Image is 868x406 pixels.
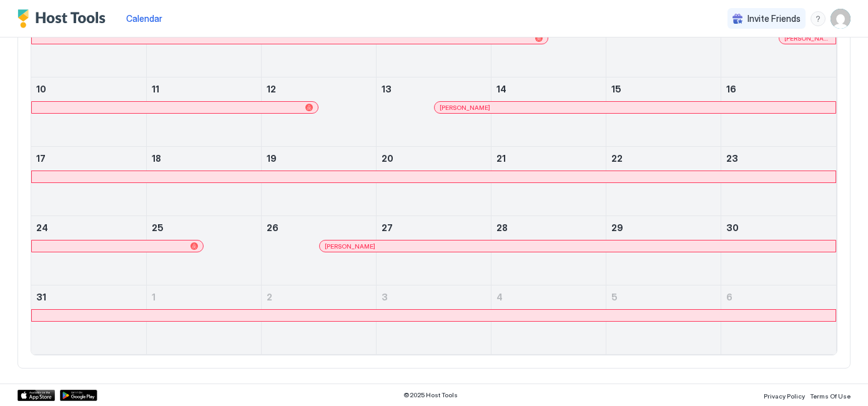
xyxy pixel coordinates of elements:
[267,222,279,233] span: 26
[831,9,851,29] div: User profile
[267,153,277,164] span: 19
[262,77,376,101] a: August 12, 2025
[376,216,491,285] td: August 27, 2025
[764,389,805,402] a: Privacy Policy
[262,216,376,239] a: August 26, 2025
[491,77,606,101] a: August 14, 2025
[491,147,606,170] a: August 21, 2025
[31,77,146,101] a: August 10, 2025
[376,77,491,147] td: August 13, 2025
[60,390,97,401] a: Google Play Store
[31,285,146,309] a: August 31, 2025
[764,392,805,400] span: Privacy Policy
[747,13,801,24] span: Invite Friends
[606,77,721,101] a: August 15, 2025
[726,292,732,302] span: 6
[261,285,376,355] td: September 2, 2025
[152,84,159,94] span: 11
[376,285,491,355] td: September 3, 2025
[606,147,721,170] a: August 22, 2025
[611,292,618,302] span: 5
[262,147,376,170] a: August 19, 2025
[36,222,48,233] span: 24
[267,84,276,94] span: 12
[491,147,606,216] td: August 21, 2025
[606,216,721,285] td: August 29, 2025
[36,84,46,94] span: 10
[31,216,146,239] a: August 24, 2025
[726,84,736,94] span: 16
[440,104,490,112] span: [PERSON_NAME]
[491,216,606,239] a: August 28, 2025
[721,285,836,309] a: September 6, 2025
[611,84,621,94] span: 15
[17,9,111,28] a: Host Tools Logo
[606,216,721,239] a: August 29, 2025
[382,222,393,233] span: 27
[261,77,376,147] td: August 12, 2025
[606,285,721,309] a: September 5, 2025
[496,84,506,94] span: 14
[784,34,831,42] span: [PERSON_NAME]
[146,147,261,216] td: August 18, 2025
[382,292,388,302] span: 3
[152,222,164,233] span: 25
[31,147,146,216] td: August 17, 2025
[377,285,491,309] a: September 3, 2025
[611,153,623,164] span: 22
[31,8,146,77] td: August 3, 2025
[325,242,831,250] div: [PERSON_NAME]
[126,13,162,24] span: Calendar
[496,222,508,233] span: 28
[325,242,375,250] span: [PERSON_NAME]
[810,392,851,400] span: Terms Of Use
[17,390,55,401] a: App Store
[491,77,606,147] td: August 14, 2025
[491,285,606,355] td: September 4, 2025
[496,292,503,302] span: 4
[611,222,623,233] span: 29
[377,216,491,239] a: August 27, 2025
[491,8,606,77] td: August 7, 2025
[146,285,261,355] td: September 1, 2025
[147,77,261,101] a: August 11, 2025
[721,216,836,285] td: August 30, 2025
[31,285,146,355] td: August 31, 2025
[126,12,162,25] a: Calendar
[721,285,836,355] td: September 6, 2025
[382,153,393,164] span: 20
[440,104,831,112] div: [PERSON_NAME]
[36,153,46,164] span: 17
[261,147,376,216] td: August 19, 2025
[721,77,836,147] td: August 16, 2025
[267,292,272,302] span: 2
[721,147,836,216] td: August 23, 2025
[491,216,606,285] td: August 28, 2025
[721,77,836,101] a: August 16, 2025
[377,147,491,170] a: August 20, 2025
[36,292,46,302] span: 31
[403,391,458,399] span: © 2025 Host Tools
[31,216,146,285] td: August 24, 2025
[606,285,721,355] td: September 5, 2025
[606,8,721,77] td: August 8, 2025
[152,153,161,164] span: 18
[377,77,491,101] a: August 13, 2025
[147,216,261,239] a: August 25, 2025
[726,222,739,233] span: 30
[147,147,261,170] a: August 18, 2025
[146,216,261,285] td: August 25, 2025
[810,389,851,402] a: Terms Of Use
[721,216,836,239] a: August 30, 2025
[146,77,261,147] td: August 11, 2025
[721,8,836,77] td: August 9, 2025
[152,292,155,302] span: 1
[491,285,606,309] a: September 4, 2025
[606,147,721,216] td: August 22, 2025
[262,285,376,309] a: September 2, 2025
[721,147,836,170] a: August 23, 2025
[726,153,738,164] span: 23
